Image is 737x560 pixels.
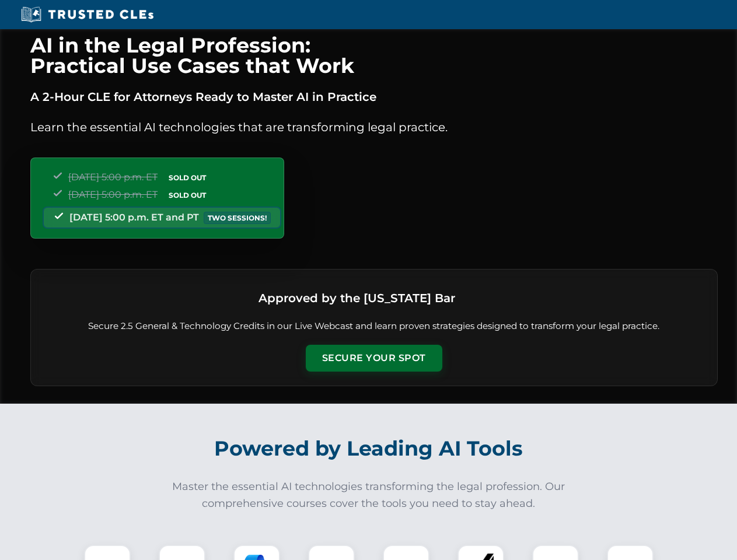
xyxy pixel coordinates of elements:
[45,320,703,333] p: Secure 2.5 General & Technology Credits in our Live Webcast and learn proven strategies designed ...
[165,171,210,184] span: SOLD OUT
[30,87,718,106] p: A 2-Hour CLE for Attorneys Ready to Master AI in Practice
[165,478,573,512] p: Master the essential AI technologies transforming the legal profession. Our comprehensive courses...
[68,171,158,183] span: [DATE] 5:00 p.m. ET
[306,345,442,372] button: Secure Your Spot
[30,35,718,76] h1: AI in the Legal Profession: Practical Use Cases that Work
[46,428,692,469] h2: Powered by Leading AI Tools
[460,283,489,313] img: Logo
[68,189,158,200] span: [DATE] 5:00 p.m. ET
[18,6,157,23] img: Trusted CLEs
[165,189,210,201] span: SOLD OUT
[30,118,718,136] p: Learn the essential AI technologies that are transforming legal practice.
[259,288,455,309] h3: Approved by the [US_STATE] Bar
